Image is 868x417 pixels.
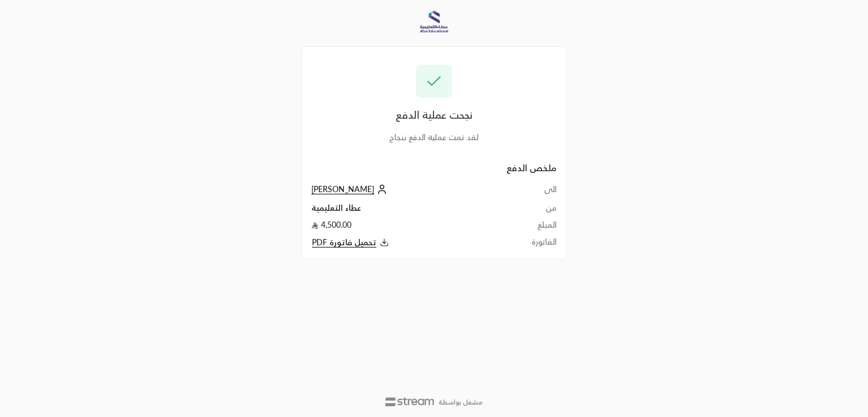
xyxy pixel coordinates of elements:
td: الفاتورة [499,236,557,249]
div: لقد تمت عملية الدفع بنجاح [311,132,557,143]
h2: ملخص الدفع [311,161,557,175]
td: 4,500.00 [311,219,499,236]
td: من [499,202,557,219]
div: نجحت عملية الدفع [311,107,557,123]
img: Company Logo [419,7,449,37]
span: تحميل فاتورة PDF [312,237,376,247]
a: [PERSON_NAME] [311,184,390,194]
td: عطاء التعليمية [311,202,499,219]
span: [PERSON_NAME] [311,184,374,194]
p: مشغل بواسطة [439,398,483,407]
button: تحميل فاتورة PDF [311,236,499,249]
td: الى [499,184,557,202]
td: المبلغ [499,219,557,236]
